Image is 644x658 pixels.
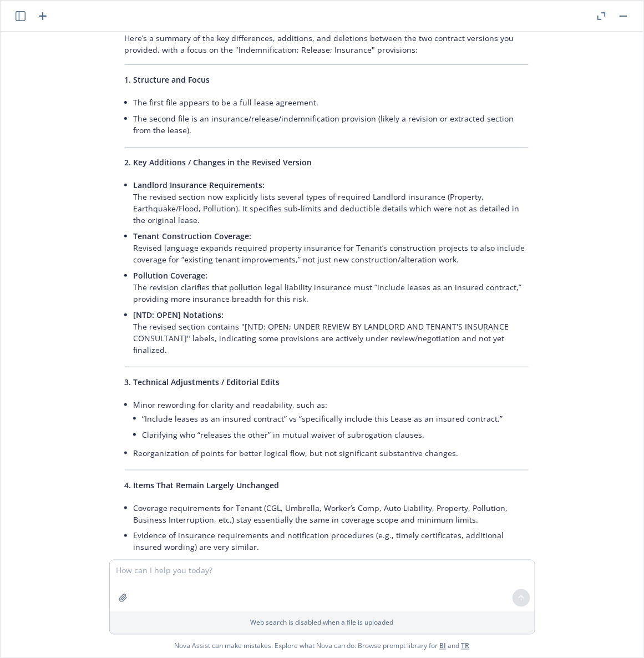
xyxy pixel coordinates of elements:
[125,157,312,168] span: 2. Key Additions / Changes in the Revised Version
[134,110,529,138] li: The second file is an insurance/release/indemnification provision (likely a revision or extracted...
[134,179,529,226] p: The revised section now explicitly lists several types of required Landlord insurance (Property, ...
[143,411,529,427] li: “Include leases as an insured contract” vs “specifically include this Lease as an insured contract.”
[125,480,280,490] span: 4. Items That Remain Largely Unchanged
[143,427,529,443] li: Clarifying who “releases the other” in mutual waiver of subrogation clauses.
[134,230,529,265] p: Revised language expands required property insurance for Tenant’s construction projects to also i...
[134,180,265,190] span: Landlord Insurance Requirements:
[462,641,470,651] a: TR
[134,528,529,555] li: Evidence of insurance requirements and notification procedures (e.g., timely certificates, additi...
[134,555,529,571] li: Waiver of subrogation and allowance for blanket coverage appear in both, with minor updates.
[134,270,208,281] span: Pollution Coverage:
[125,377,280,387] span: 3. Technical Adjustments / Editorial Edits
[134,94,529,110] li: The first file appears to be a full lease agreement.
[125,74,210,85] span: 1. Structure and Focus
[134,500,529,528] li: Coverage requirements for Tenant (CGL, Umbrella, Worker’s Comp, Auto Liability, Property, Polluti...
[125,32,529,55] p: Here’s a summary of the key differences, additions, and deletions between the two contract versio...
[134,231,252,241] span: Tenant Construction Coverage:
[134,309,529,356] p: The revised section contains "[NTD: OPEN; UNDER REVIEW BY LANDLORD AND TENANT'S INSURANCE CONSULT...
[134,397,529,445] li: Minor rewording for clarity and readability, such as:
[134,270,529,305] p: The revision clarifies that pollution legal liability insurance must “include leases as an insure...
[134,310,224,320] span: [NTD: OPEN] Notations:
[116,618,528,627] p: Web search is disabled when a file is uploaded
[440,641,447,651] a: BI
[134,445,529,461] li: Reorganization of points for better logical flow, but not significant substantive changes.
[175,635,470,657] span: Nova Assist can make mistakes. Explore what Nova can do: Browse prompt library for and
